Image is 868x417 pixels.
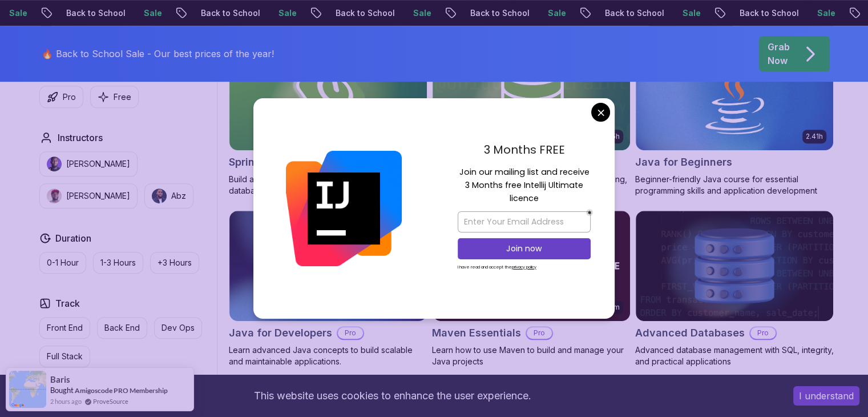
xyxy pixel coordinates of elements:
[9,383,776,408] div: This website uses cookies to enhance the user experience.
[152,189,167,203] img: instructor img
[158,257,192,268] p: +3 Hours
[39,183,138,209] button: instructor img[PERSON_NAME]
[66,158,130,170] p: [PERSON_NAME]
[636,39,833,150] img: Java for Beginners card
[539,7,575,19] p: Sale
[192,7,269,19] p: Back to School
[42,47,274,61] p: 🔥 Back to School Sale - Our best prices of the year!
[635,39,834,197] a: Java for Beginners card2.41hJava for BeginnersBeginner-friendly Java course for essential program...
[673,7,710,19] p: Sale
[596,7,673,19] p: Back to School
[63,91,76,103] p: Pro
[404,7,441,19] p: Sale
[39,151,138,177] button: instructor img[PERSON_NAME]
[229,154,360,170] h2: Spring Boot for Beginners
[750,327,776,339] p: Pro
[47,351,83,362] p: Full Stack
[47,157,62,171] img: instructor img
[229,211,427,322] img: Java for Developers card
[338,327,363,339] p: Pro
[100,257,136,268] p: 1-3 Hours
[93,252,143,274] button: 1-3 Hours
[55,231,91,245] h2: Duration
[39,86,83,108] button: Pro
[50,396,82,406] span: 2 hours ago
[635,344,834,367] p: Advanced database management with SQL, integrity, and practical applications
[432,325,521,341] h2: Maven Essentials
[635,325,745,341] h2: Advanced Databases
[47,189,62,203] img: instructor img
[144,183,193,209] button: instructor imgAbz
[636,211,833,322] img: Advanced Databases card
[326,7,404,19] p: Back to School
[635,174,834,197] p: Beginner-friendly Java course for essential programming skills and application development
[9,371,46,408] img: provesource social proof notification image
[66,190,130,202] p: [PERSON_NAME]
[432,344,631,367] p: Learn how to use Maven to build and manage your Java projects
[171,190,186,202] p: Abz
[39,346,90,367] button: Full Stack
[150,252,199,274] button: +3 Hours
[229,39,427,197] a: Spring Boot for Beginners card1.67hNEWSpring Boot for BeginnersBuild a CRUD API with Spring Boot ...
[154,317,202,339] button: Dev Ops
[39,317,90,339] button: Front End
[50,375,70,384] span: Baris
[229,210,427,368] a: Java for Developers card9.18hJava for DevelopersProLearn advanced Java concepts to build scalable...
[104,322,140,334] p: Back End
[635,210,834,368] a: Advanced Databases cardAdvanced DatabasesProAdvanced database management with SQL, integrity, and...
[47,322,83,334] p: Front End
[730,7,808,19] p: Back to School
[229,174,427,197] p: Build a CRUD API with Spring Boot and PostgreSQL database using Spring Data JPA and Spring AI
[461,7,539,19] p: Back to School
[47,257,79,268] p: 0-1 Hour
[135,7,171,19] p: Sale
[433,39,630,150] img: Spring Data JPA card
[229,39,427,150] img: Spring Boot for Beginners card
[229,325,332,341] h2: Java for Developers
[808,7,845,19] p: Sale
[55,296,80,310] h2: Track
[114,91,131,103] p: Free
[57,7,135,19] p: Back to School
[50,386,74,395] span: Bought
[39,252,86,274] button: 0-1 Hour
[162,322,195,334] p: Dev Ops
[768,40,790,67] p: Grab Now
[229,344,427,367] p: Learn advanced Java concepts to build scalable and maintainable applications.
[97,317,147,339] button: Back End
[90,86,139,108] button: Free
[793,386,859,406] button: Accept cookies
[635,154,732,170] h2: Java for Beginners
[75,386,168,395] a: Amigoscode PRO Membership
[527,327,552,339] p: Pro
[269,7,306,19] p: Sale
[58,131,103,145] h2: Instructors
[806,132,823,141] p: 2.41h
[93,396,128,406] a: ProveSource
